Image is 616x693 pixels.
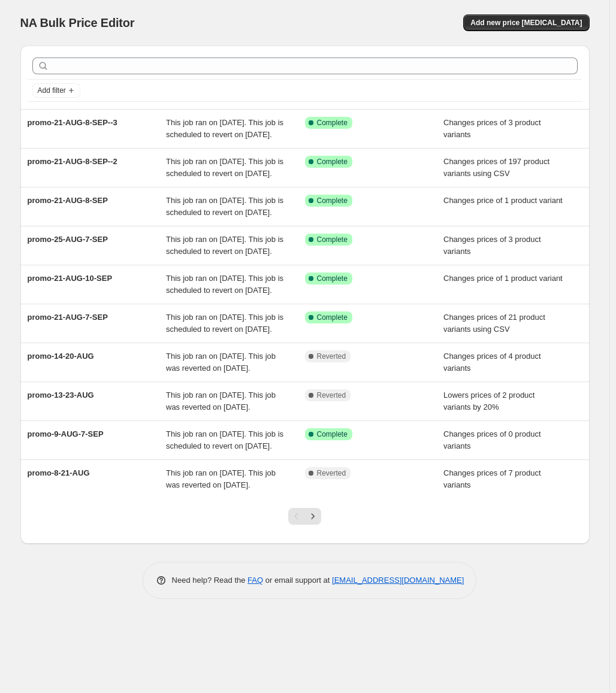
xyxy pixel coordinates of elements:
[28,274,113,283] span: promo-21-AUG-10-SEP
[317,274,348,283] span: Complete
[332,576,464,585] a: [EMAIL_ADDRESS][DOMAIN_NAME]
[166,468,276,489] span: This job ran on [DATE]. This job was reverted on [DATE].
[443,429,541,450] span: Changes prices of 0 product variants
[166,391,276,411] span: This job ran on [DATE]. This job was reverted on [DATE].
[443,391,535,411] span: Lowers prices of 2 product variants by 20%
[463,14,589,31] button: Add new price [MEDICAL_DATA]
[443,274,563,283] span: Changes price of 1 product variant
[28,196,108,205] span: promo-21-AUG-8-SEP
[28,468,90,477] span: promo-8-21-AUG
[317,157,348,167] span: Complete
[38,86,66,95] span: Add filter
[166,429,283,450] span: This job ran on [DATE]. This job is scheduled to revert on [DATE].
[443,157,549,178] span: Changes prices of 197 product variants using CSV
[443,196,563,205] span: Changes price of 1 product variant
[28,352,94,361] span: promo-14-20-AUG
[32,83,80,98] button: Add filter
[317,391,346,400] span: Reverted
[166,196,283,217] span: This job ran on [DATE]. This job is scheduled to revert on [DATE].
[443,235,541,256] span: Changes prices of 3 product variants
[28,118,117,127] span: promo-21-AUG-8-SEP--3
[28,429,104,438] span: promo-9-AUG-7-SEP
[166,157,283,178] span: This job ran on [DATE]. This job is scheduled to revert on [DATE].
[317,196,348,205] span: Complete
[166,274,283,295] span: This job ran on [DATE]. This job is scheduled to revert on [DATE].
[304,508,321,525] button: Next
[288,508,321,525] nav: Pagination
[317,118,348,128] span: Complete
[247,576,263,585] a: FAQ
[317,468,346,478] span: Reverted
[28,313,108,322] span: promo-21-AUG-7-SEP
[28,391,94,400] span: promo-13-23-AUG
[317,313,348,322] span: Complete
[172,576,248,585] span: Need help? Read the
[317,352,346,361] span: Reverted
[166,235,283,256] span: This job ran on [DATE]. This job is scheduled to revert on [DATE].
[317,235,348,244] span: Complete
[470,18,582,28] span: Add new price [MEDICAL_DATA]
[28,235,108,244] span: promo-25-AUG-7-SEP
[166,313,283,334] span: This job ran on [DATE]. This job is scheduled to revert on [DATE].
[166,118,283,139] span: This job ran on [DATE]. This job is scheduled to revert on [DATE].
[28,157,117,166] span: promo-21-AUG-8-SEP--2
[20,16,135,29] span: NA Bulk Price Editor
[166,352,276,373] span: This job ran on [DATE]. This job was reverted on [DATE].
[443,313,545,334] span: Changes prices of 21 product variants using CSV
[443,468,541,489] span: Changes prices of 7 product variants
[317,429,348,439] span: Complete
[443,118,541,139] span: Changes prices of 3 product variants
[263,576,332,585] span: or email support at
[443,352,541,373] span: Changes prices of 4 product variants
